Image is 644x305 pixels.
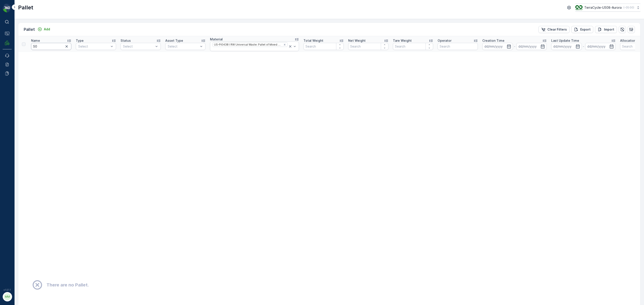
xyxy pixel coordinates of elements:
[482,38,504,43] p: Creation Time
[3,292,12,301] button: MM
[348,38,366,43] p: Net Weight
[303,38,323,43] p: Total Weight
[575,5,583,10] img: image_ci7OI47.png
[76,38,84,43] p: Type
[18,4,33,11] p: Pallet
[213,42,282,47] div: US-PI0438 I RW Universal Waste: Pallet of Mixed Materials
[482,43,513,50] input: dd/mm/yyyy
[551,38,579,43] p: Last Update Time
[547,27,567,32] p: Clear Filters
[438,43,478,50] input: Search
[303,43,344,50] input: Search
[623,6,634,9] p: ( -05:00 )
[585,43,616,50] input: dd/mm/yyyy
[595,26,617,33] button: Import
[620,38,636,43] p: Allocation
[575,4,640,12] button: TerraCycle-US08-Aurora(-05:00)
[551,43,582,50] input: dd/mm/yyyy
[282,43,287,46] div: Remove US-PI0438 I RW Universal Waste: Pallet of Mixed Materials
[4,293,11,300] div: MM
[571,26,593,33] button: Export
[3,4,12,13] img: logo
[538,26,570,33] button: Clear Filters
[583,44,584,49] p: -
[36,27,52,32] button: Add
[604,27,614,32] p: Import
[393,43,433,50] input: Search
[210,37,223,42] p: Material
[514,44,515,49] p: -
[31,38,40,43] p: Name
[3,288,12,291] span: v 1.51.1
[121,38,131,43] p: Status
[438,38,451,43] p: Operator
[348,43,388,50] input: Search
[47,282,89,288] h2: There are no Pallet.
[168,44,199,49] p: Select
[393,38,412,43] p: Tare Weight
[584,5,622,10] p: TerraCycle-US08-Aurora
[123,44,154,49] p: Select
[516,43,547,50] input: dd/mm/yyyy
[24,26,35,33] p: Pallet
[165,38,183,43] p: Asset Type
[31,43,71,50] input: Search
[580,27,591,32] p: Export
[78,44,109,49] p: Select
[44,27,50,31] p: Add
